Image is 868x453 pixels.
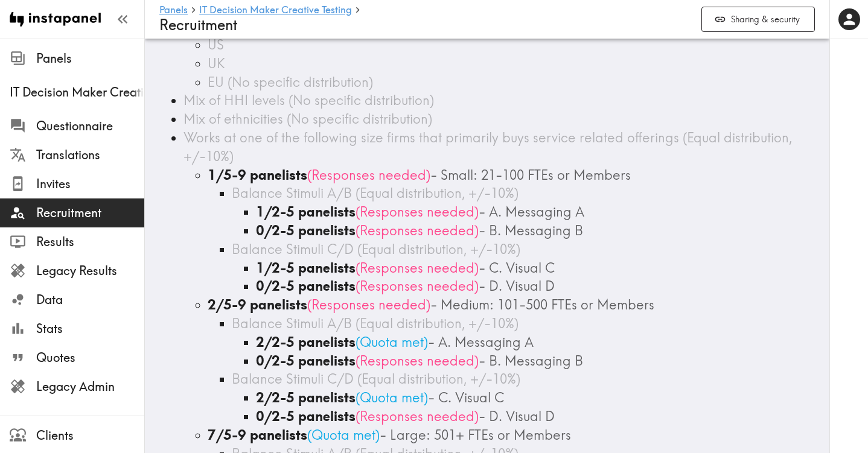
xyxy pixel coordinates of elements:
[36,320,144,337] span: Stats
[36,349,144,366] span: Quotes
[256,222,356,239] b: 0/2-5 panelists
[10,84,144,101] span: IT Decision Maker Creative Testing
[701,7,815,33] button: Sharing & security
[356,334,428,350] span: ( Quota met )
[36,291,144,308] span: Data
[208,426,307,443] b: 7/5-9 panelists
[256,334,356,350] b: 2/2-5 panelists
[232,185,519,201] span: Balance Stimuli A/B (Equal distribution, +/-10%)
[208,166,307,183] b: 1/5-9 panelists
[356,203,479,220] span: ( Responses needed )
[256,277,356,294] b: 0/2-5 panelists
[183,92,434,109] span: Mix of HHI levels (No specific distribution)
[36,204,144,221] span: Recruitment
[356,352,479,369] span: ( Responses needed )
[479,203,584,220] span: - A. Messaging A
[183,110,432,127] span: Mix of ethnicities (No specific distribution)
[256,203,356,220] b: 1/2-5 panelists
[430,296,654,313] span: - Medium: 101-500 FTEs or Members
[36,378,144,395] span: Legacy Admin
[232,370,520,387] span: Balance Stimuli C/D (Equal distribution, +/-10%)
[36,147,144,163] span: Translations
[307,296,430,313] span: ( Responses needed )
[256,259,356,276] b: 1/2-5 panelists
[208,74,373,90] span: EU (No specific distribution)
[479,352,583,369] span: - B. Messaging B
[356,408,479,425] span: ( Responses needed )
[380,426,571,443] span: - Large: 501+ FTEs or Members
[208,296,307,313] b: 2/5-9 panelists
[479,222,583,239] span: - B. Messaging B
[428,389,504,406] span: - C. Visual C
[307,426,380,443] span: ( Quota met )
[430,166,631,183] span: - Small: 21-100 FTEs or Members
[36,427,144,444] span: Clients
[256,389,356,406] b: 2/2-5 panelists
[199,5,352,16] a: IT Decision Maker Creative Testing
[356,222,479,239] span: ( Responses needed )
[356,389,428,406] span: ( Quota met )
[36,262,144,279] span: Legacy Results
[36,50,144,67] span: Panels
[36,118,144,135] span: Questionnaire
[232,315,519,332] span: Balance Stimuli A/B (Equal distribution, +/-10%)
[479,277,555,294] span: - D. Visual D
[232,241,520,258] span: Balance Stimuli C/D (Equal distribution, +/-10%)
[356,277,479,294] span: ( Responses needed )
[428,334,534,350] span: - A. Messaging A
[356,259,479,276] span: ( Responses needed )
[36,233,144,250] span: Results
[479,259,555,276] span: - C. Visual C
[159,16,692,34] h4: Recruitment
[256,408,356,425] b: 0/2-5 panelists
[307,166,430,183] span: ( Responses needed )
[36,176,144,192] span: Invites
[208,36,224,53] span: US
[479,408,555,425] span: - D. Visual D
[159,5,188,16] a: Panels
[208,55,225,72] span: UK
[183,129,792,165] span: Works at one of the following size firms that primarily buys service related offerings (Equal dis...
[256,352,356,369] b: 0/2-5 panelists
